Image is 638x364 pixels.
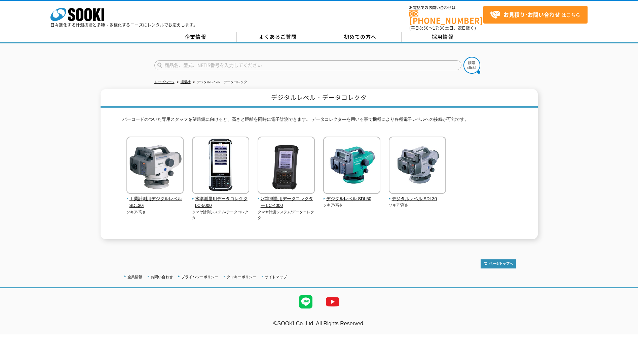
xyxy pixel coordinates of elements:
a: クッキーポリシー [227,275,256,279]
p: タマヤ計測システム/データコレクタ [192,209,250,220]
a: お見積り･お問い合わせはこちら [483,6,588,24]
img: YouTube [319,288,346,315]
input: 商品名、型式、NETIS番号を入力してください [154,60,461,70]
a: 初めての方へ [319,32,402,42]
p: バーコードのついた専用スタッフを望遠鏡に向けると、高さと距離を同時に電子計測できます。 データコレクタ―を用いる事で機種により各種電子レベルへの接続が可能です。 [122,116,516,126]
p: ソキア/高さ [126,209,184,215]
a: プライバシーポリシー [181,275,218,279]
li: デジタルレベル・データコレクタ [192,79,247,86]
p: 日々進化する計測技術と多種・多様化するニーズにレンタルでお応えします。 [50,23,198,27]
img: LINE [292,288,319,315]
p: タマヤ計測システム/データコレクタ [258,209,315,220]
img: 水準測量用データコレクター LC-4000 [258,137,315,195]
span: デジタルレベル SDL30 [389,195,446,203]
img: デジタルレベル SDL30 [389,137,446,195]
p: ソキア/高さ [389,202,446,208]
a: 測量機 [181,80,191,84]
span: 水準測量用データコレクタ LC-5000 [192,195,250,210]
img: btn_search.png [463,57,480,74]
a: 企業情報 [154,32,237,42]
span: お電話でのお問い合わせは [409,6,483,10]
p: ソキア/高さ [323,202,381,208]
span: 初めての方へ [344,33,376,40]
a: テストMail [612,328,638,333]
img: デジタルレベル SDL50 [323,137,380,195]
a: サイトマップ [265,275,287,279]
span: 水準測量用データコレクター LC-4000 [258,195,315,210]
a: デジタルレベル SDL30 [389,189,446,203]
span: 8:50 [419,25,429,31]
strong: お見積り･お問い合わせ [503,10,560,19]
span: 工業計測用デジタルレベル SDL30i [126,195,184,210]
img: トップページへ [481,259,516,268]
h1: デジタルレベル・データコレクタ [101,89,538,108]
a: トップページ [154,80,175,84]
a: 水準測量用データコレクター LC-4000 [258,189,315,209]
a: 水準測量用データコレクタ LC-5000 [192,189,250,209]
a: デジタルレベル SDL50 [323,189,381,203]
img: 水準測量用データコレクタ LC-5000 [192,137,249,195]
a: 工業計測用デジタルレベル SDL30i [126,189,184,209]
span: (平日 ～ 土日、祝日除く) [409,25,476,31]
span: デジタルレベル SDL50 [323,195,381,203]
span: はこちら [490,10,580,20]
a: [PHONE_NUMBER] [409,10,483,24]
a: 企業情報 [127,275,142,279]
img: 工業計測用デジタルレベル SDL30i [126,137,184,195]
a: よくあるご質問 [237,32,319,42]
span: 17:30 [433,25,445,31]
a: 採用情報 [402,32,484,42]
a: お問い合わせ [151,275,173,279]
